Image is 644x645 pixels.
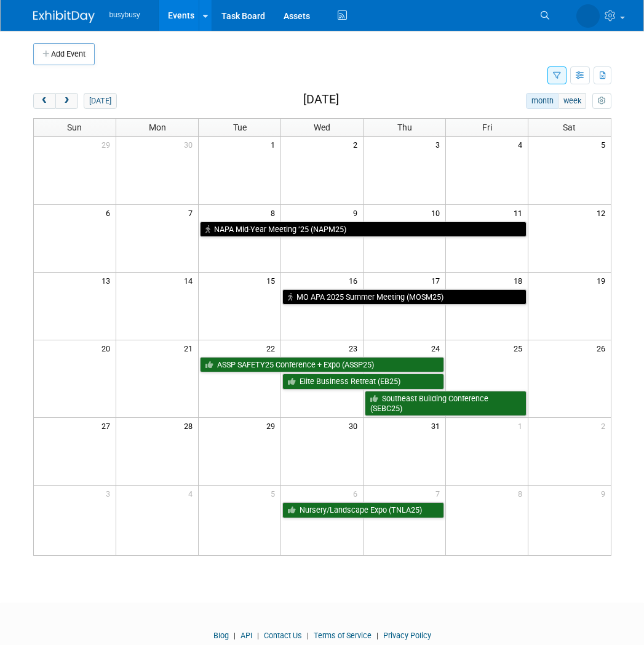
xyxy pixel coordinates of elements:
span: Mon [149,122,166,132]
span: 2 [352,137,363,152]
span: 29 [265,418,280,433]
span: 17 [430,273,445,288]
span: 1 [517,418,528,433]
span: 15 [265,273,280,288]
span: Sun [67,122,82,132]
span: 25 [512,340,528,356]
a: Privacy Policy [383,631,431,640]
a: Contact Us [264,631,302,640]
span: 3 [105,486,116,501]
span: 24 [430,340,445,356]
span: 6 [105,205,116,220]
span: 10 [430,205,445,220]
span: 31 [430,418,445,433]
span: 4 [517,137,528,152]
span: 16 [348,273,363,288]
span: 1 [269,137,280,152]
button: [DATE] [84,93,116,109]
span: 30 [183,137,198,152]
span: 18 [512,273,528,288]
span: Tue [233,122,247,132]
button: myCustomButton [592,93,611,109]
span: 7 [434,486,445,501]
span: 9 [352,205,363,220]
img: ExhibitDay [33,10,95,23]
a: API [241,631,252,640]
h2: [DATE] [303,93,339,106]
button: month [526,93,559,109]
span: 20 [100,340,116,356]
a: ASSP SAFETY25 Conference + Expo (ASSP25) [200,357,444,373]
span: 11 [512,205,528,220]
span: 3 [434,137,445,152]
button: Add Event [33,43,95,65]
span: | [304,631,312,640]
span: 12 [595,205,611,220]
span: 30 [348,418,363,433]
span: | [231,631,239,640]
span: Sat [563,122,576,132]
a: Blog [213,631,229,640]
span: 8 [517,486,528,501]
span: 9 [600,486,611,501]
span: 26 [595,340,611,356]
span: 4 [187,486,198,501]
span: 6 [352,486,363,501]
span: busybusy [109,10,140,19]
span: 5 [600,137,611,152]
span: 2 [600,418,611,433]
i: Personalize Calendar [598,97,606,105]
img: Braden Gillespie [576,4,600,28]
span: 19 [595,273,611,288]
span: 27 [100,418,116,433]
a: MO APA 2025 Summer Meeting (MOSM25) [282,289,527,305]
span: | [373,631,381,640]
button: week [558,93,586,109]
span: 7 [187,205,198,220]
a: Southeast Building Conference (SEBC25) [365,391,527,416]
span: 28 [183,418,198,433]
span: 13 [100,273,116,288]
span: Wed [314,122,330,132]
span: 5 [269,486,280,501]
span: Thu [397,122,412,132]
button: prev [33,93,56,109]
span: 8 [269,205,280,220]
span: | [254,631,262,640]
a: NAPA Mid-Year Meeting ’25 (NAPM25) [200,222,527,238]
span: 14 [183,273,198,288]
a: Elite Business Retreat (EB25) [282,374,444,390]
span: 22 [265,340,280,356]
span: 29 [100,137,116,152]
span: Fri [482,122,492,132]
span: 21 [183,340,198,356]
button: next [55,93,78,109]
a: Nursery/Landscape Expo (TNLA25) [282,502,444,518]
span: 23 [348,340,363,356]
a: Terms of Service [314,631,372,640]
